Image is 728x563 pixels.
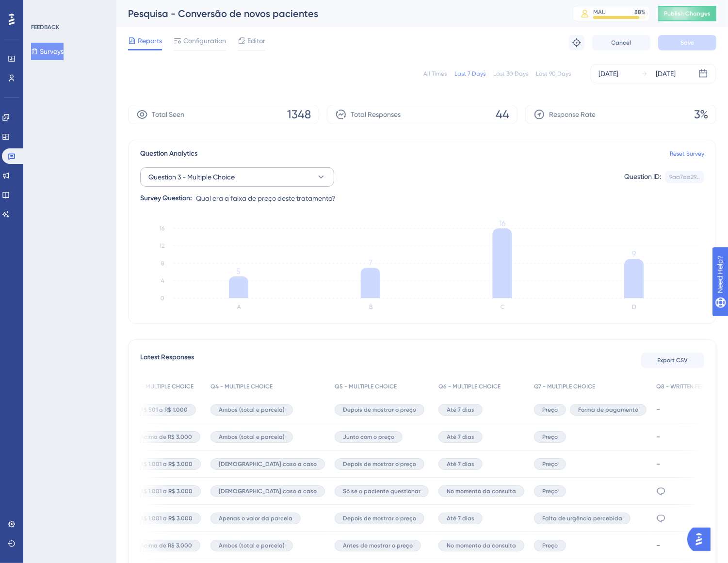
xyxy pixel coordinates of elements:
span: Só se o paciente questionar [343,487,421,495]
div: - [656,541,723,550]
span: Need Help? [23,2,61,14]
span: R$ 1.001 a R$ 3.000 [140,487,193,495]
span: Qual era a faixa de preço deste tratamento? [196,193,336,204]
span: Preço [542,406,558,414]
span: Configuration [183,35,226,47]
div: Last 7 Days [454,70,485,78]
div: All Times [423,70,447,78]
tspan: 9 [632,249,636,258]
text: B [369,304,372,310]
span: Export CSV [658,356,688,364]
span: Junto com o preço [343,433,394,441]
button: Surveys [31,43,64,60]
tspan: 8 [161,260,164,267]
span: Depois de mostrar o preço [343,515,416,522]
div: Survey Question: [140,193,192,204]
tspan: 16 [499,219,505,228]
tspan: 4 [161,277,164,284]
span: R$ 1.001 a R$ 3.000 [140,515,193,522]
span: Editor [247,35,265,47]
span: Preço [542,433,558,441]
tspan: 0 [161,295,164,302]
tspan: 5 [237,267,241,276]
div: 88 % [634,8,646,16]
span: Save [680,39,694,47]
div: 9aa7dd29... [669,173,700,181]
span: Ambos (total e parcela) [219,406,285,414]
span: Antes de mostrar o preço [343,542,413,549]
span: Q5 - MULTIPLE CHOICE [335,383,397,390]
span: [DEMOGRAPHIC_DATA] caso a caso [219,460,317,468]
span: No momento da consulta [447,542,516,549]
span: Acima de R$ 3.000 [140,542,192,549]
div: FEEDBACK [31,23,59,31]
span: No momento da consulta [447,487,516,495]
span: [DEMOGRAPHIC_DATA] caso a caso [219,487,317,495]
a: Reset Survey [670,150,704,158]
span: Q8 - WRITTEN FEEDBACK [656,383,723,390]
span: Question 3 - Multiple Choice [148,171,235,183]
span: Até 7 dias [447,406,474,414]
span: 1348 [287,107,311,122]
span: Total Seen [152,109,184,120]
div: MAU [593,8,606,16]
span: Falta de urgência percebida [542,515,622,522]
span: Depois de mostrar o preço [343,460,416,468]
span: Até 7 dias [447,433,474,441]
button: Save [658,35,716,50]
span: Cancel [612,39,631,47]
span: Apenas o valor da parcela [219,515,292,522]
text: D [632,304,637,310]
tspan: 7 [369,258,372,267]
span: Ambos (total e parcela) [219,433,285,441]
tspan: 12 [160,242,164,249]
span: Preço [542,460,558,468]
button: Cancel [592,35,650,50]
div: Question ID: [624,171,661,183]
div: Pesquisa - Conversão de novos pacientes [128,7,549,20]
span: Latest Responses [140,352,194,369]
span: Acima de R$ 3.000 [140,433,192,441]
span: Response Rate [549,109,596,120]
span: Q4 - MULTIPLE CHOICE [210,383,273,390]
tspan: 16 [160,225,164,232]
div: [DATE] [656,68,676,80]
div: - [656,405,723,414]
button: Question 3 - Multiple Choice [140,167,334,187]
span: Q6 - MULTIPLE CHOICE [438,383,501,390]
div: Last 30 Days [493,70,528,78]
iframe: UserGuiding AI Assistant Launcher [687,525,716,554]
span: R$ 1.001 a R$ 3.000 [140,460,193,468]
span: R$ 501 a R$ 1.000 [140,406,188,414]
span: Depois de mostrar o preço [343,406,416,414]
span: Q7 - MULTIPLE CHOICE [534,383,595,390]
span: Total Responses [351,109,401,120]
span: Reports [138,35,162,47]
span: Até 7 dias [447,460,474,468]
div: [DATE] [599,68,618,80]
span: Preço [542,487,558,495]
span: Forma de pagamento [578,406,638,414]
span: Preço [542,542,558,549]
span: Ambos (total e parcela) [219,542,285,549]
span: 3% [694,107,708,122]
div: - [656,432,723,441]
span: Question Analytics [140,148,197,160]
div: Last 90 Days [536,70,571,78]
span: Até 7 dias [447,515,474,522]
span: Publish Changes [664,10,711,17]
div: - [656,459,723,468]
span: Q3 - MULTIPLE CHOICE [132,383,194,390]
button: Export CSV [641,353,704,368]
text: A [237,304,241,310]
span: 44 [496,107,509,122]
button: Publish Changes [658,6,716,21]
text: C [501,304,505,310]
